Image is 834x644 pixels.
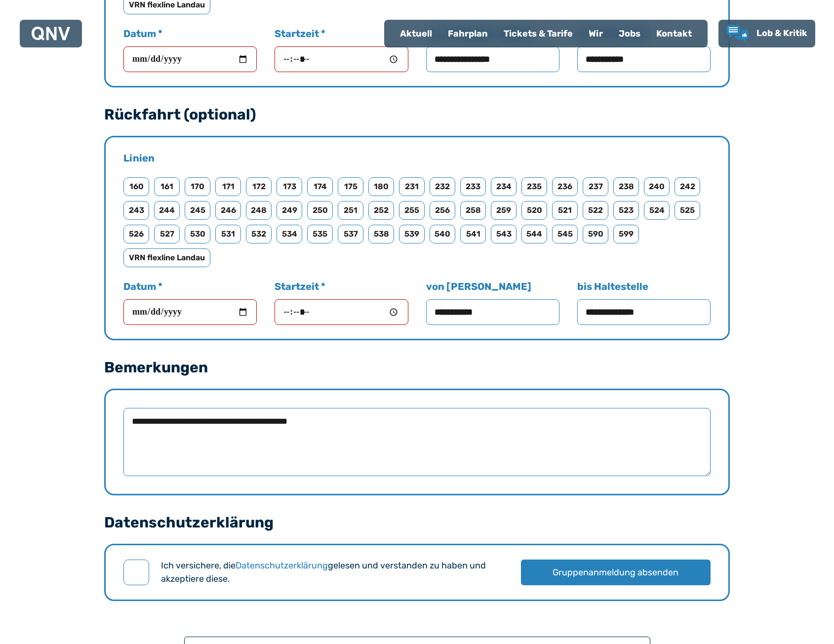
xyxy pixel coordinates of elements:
[275,280,408,325] label: Startzeit *
[123,151,155,165] legend: Linien
[426,299,559,325] input: von [PERSON_NAME]
[104,107,256,122] legend: Rückfahrt (optional)
[104,360,208,375] legend: Bemerkungen
[577,46,711,72] input: bis Haltestelle
[123,27,257,72] label: Datum *
[440,21,496,46] a: Fahrplan
[426,46,559,72] input: von [PERSON_NAME]
[104,515,274,530] legend: Datenschutzerklärung
[161,559,503,586] label: Ich versichere, die gelesen und verstanden zu haben und akzeptiere diese.
[275,299,408,325] input: Startzeit *
[648,21,700,46] a: Kontakt
[392,21,440,46] a: Aktuell
[496,21,581,46] a: Tickets & Tarife
[123,46,257,72] input: Datum *
[123,299,257,325] input: Datum *
[275,27,408,72] label: Startzeit *
[577,280,711,325] label: bis Haltestelle
[521,560,711,585] button: Gruppenanmeldung absenden
[426,27,559,72] label: von [PERSON_NAME]
[426,280,559,325] label: von [PERSON_NAME]
[32,24,70,43] a: QNV Logo
[577,299,711,325] input: bis Haltestelle
[611,21,648,46] a: Jobs
[32,27,70,40] img: QNV Logo
[581,21,611,46] a: Wir
[726,25,807,42] a: Lob & Kritik
[577,27,711,72] label: bis Haltestelle
[275,46,408,72] input: Startzeit *
[236,560,328,571] a: Datenschutzerklärung
[123,280,257,325] label: Datum *
[756,28,807,39] span: Lob & Kritik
